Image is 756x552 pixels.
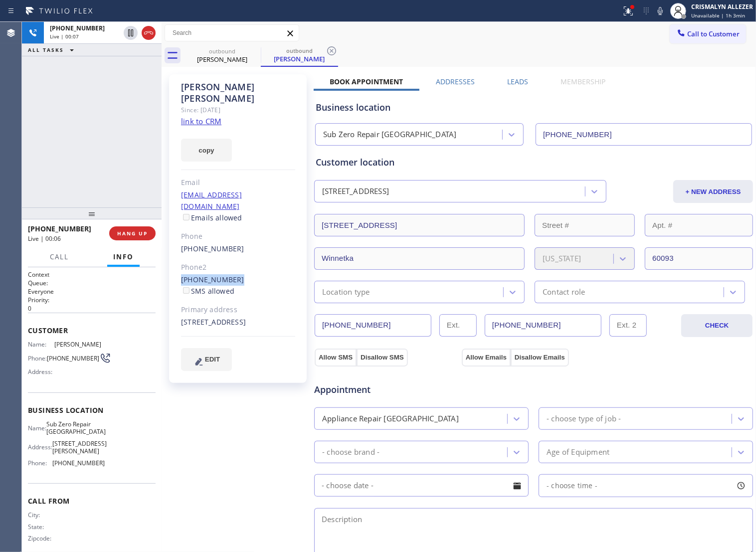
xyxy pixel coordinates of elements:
[439,314,477,337] input: Ext.
[181,213,242,222] label: Emails allowed
[314,383,459,396] span: Appointment
[165,25,299,41] input: Search
[185,55,260,64] div: [PERSON_NAME]
[316,156,752,169] div: Customer location
[181,262,295,273] div: Phone2
[315,314,431,337] input: Phone Number
[262,47,337,54] div: outbound
[181,231,295,242] div: Phone
[673,180,753,203] button: + NEW ADDRESS
[462,349,511,367] button: Allow Emails
[183,214,189,220] input: Emails allowed
[181,116,221,126] a: link to CRM
[28,341,54,348] span: Name:
[262,44,337,66] div: Leigh Keyser
[316,101,752,114] div: Business location
[181,139,232,162] button: copy
[107,247,140,267] button: Info
[507,77,528,86] label: Leads
[117,230,148,237] span: HANG UP
[181,81,295,104] div: [PERSON_NAME] [PERSON_NAME]
[485,314,601,337] input: Phone Number 2
[181,317,295,328] div: [STREET_ADDRESS]
[44,247,75,267] button: Call
[181,286,234,296] label: SMS allowed
[28,535,54,542] span: Zipcode:
[262,54,337,63] div: [PERSON_NAME]
[181,190,242,211] a: [EMAIL_ADDRESS][DOMAIN_NAME]
[28,511,54,519] span: City:
[183,287,189,294] input: SMS allowed
[52,440,107,455] span: [STREET_ADDRESS][PERSON_NAME]
[185,47,260,55] div: outbound
[28,296,156,304] h2: Priority:
[561,77,605,86] label: Membership
[185,44,260,67] div: Leigh Keyser
[50,252,69,261] span: Call
[205,356,220,363] span: EDIT
[322,186,389,197] div: [STREET_ADDRESS]
[28,304,156,313] p: 0
[181,177,295,188] div: Email
[314,214,525,236] input: Address
[681,314,753,337] button: CHECK
[314,247,525,270] input: City
[109,226,156,240] button: HANG UP
[54,341,104,348] span: [PERSON_NAME]
[28,459,52,467] span: Phone:
[323,129,457,141] div: Sub Zero Repair [GEOGRAPHIC_DATA]
[511,349,569,367] button: Disallow Emails
[28,234,61,243] span: Live | 00:06
[181,275,244,284] a: [PHONE_NUMBER]
[547,413,621,424] div: - choose type of job -
[28,355,47,362] span: Phone:
[547,446,609,458] div: Age of Equipment
[645,214,753,236] input: Apt. #
[124,26,138,40] button: Hold Customer
[28,224,91,233] span: [PHONE_NUMBER]
[322,413,459,424] div: Appliance Repair [GEOGRAPHIC_DATA]
[28,287,156,296] p: Everyone
[28,326,156,335] span: Customer
[50,33,79,40] span: Live | 00:07
[687,29,740,38] span: Call to Customer
[28,424,46,432] span: Name:
[28,523,54,531] span: State:
[47,355,99,362] span: [PHONE_NUMBER]
[314,474,529,497] input: - choose date -
[653,4,667,18] button: Mute
[322,286,370,298] div: Location type
[181,244,244,253] a: [PHONE_NUMBER]
[181,348,232,371] button: EDIT
[52,459,105,467] span: [PHONE_NUMBER]
[113,252,134,261] span: Info
[28,405,156,415] span: Business location
[609,314,647,337] input: Ext. 2
[322,446,379,458] div: - choose brand -
[691,2,753,11] div: CRISMALYN ALLEZER
[46,420,106,436] span: Sub Zero Repair [GEOGRAPHIC_DATA]
[691,12,745,19] span: Unavailable | 1h 3min
[28,368,54,375] span: Address:
[28,443,52,451] span: Address:
[181,304,295,316] div: Primary address
[142,26,156,40] button: Hang up
[543,286,585,298] div: Contact role
[28,270,156,279] h1: Context
[330,77,403,86] label: Book Appointment
[181,104,295,116] div: Since: [DATE]
[670,24,746,43] button: Call to Customer
[357,349,408,367] button: Disallow SMS
[28,279,156,287] h2: Queue:
[536,123,752,146] input: Phone Number
[315,349,357,367] button: Allow SMS
[22,44,84,56] button: ALL TASKS
[535,214,635,236] input: Street #
[436,77,475,86] label: Addresses
[50,24,105,32] span: [PHONE_NUMBER]
[645,247,753,270] input: ZIP
[28,496,156,506] span: Call From
[547,481,597,490] span: - choose time -
[28,46,64,53] span: ALL TASKS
